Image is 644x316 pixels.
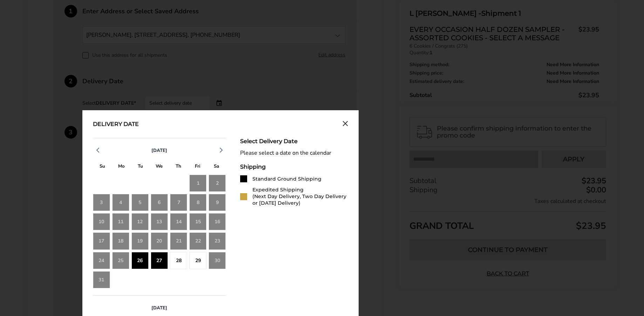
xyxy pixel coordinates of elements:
[151,305,167,311] span: [DATE]
[240,163,348,170] div: Shipping
[240,150,348,156] div: Please select a date on the calendar
[151,147,167,154] span: [DATE]
[149,147,170,154] button: [DATE]
[343,121,348,128] button: Close calendar
[93,162,112,173] div: S
[207,162,226,173] div: S
[149,305,170,311] button: [DATE]
[240,138,348,145] div: Select Delivery Date
[93,121,139,128] div: Delivery Date
[188,162,207,173] div: F
[252,187,348,206] div: Expedited Shipping (Next Day Delivery, Two Day Delivery or [DATE] Delivery)
[131,162,150,173] div: T
[252,176,321,182] div: Standard Ground Shipping
[112,162,131,173] div: M
[169,162,188,173] div: T
[150,162,169,173] div: W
